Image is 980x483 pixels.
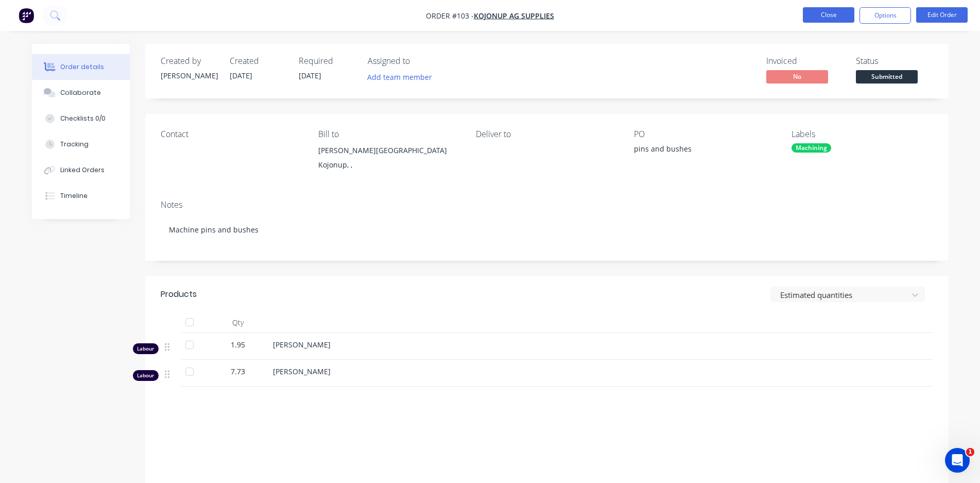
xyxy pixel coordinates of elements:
[231,339,245,350] span: 1.95
[474,11,554,21] a: KOJONUP AG SUPPLIES
[32,106,130,131] button: Checklists 0/0
[60,165,105,175] div: Linked Orders
[766,70,828,83] span: No
[362,70,437,84] button: Add team member
[161,129,302,139] div: Contact
[299,71,321,80] span: [DATE]
[318,158,459,172] div: Kojonup, ,
[945,448,970,473] iframe: Intercom live chat
[19,8,34,23] img: Factory
[856,56,933,66] div: Status
[299,56,355,66] div: Required
[133,343,159,354] div: Labour
[32,157,130,183] button: Linked Orders
[856,70,918,83] span: Submitted
[60,191,88,201] div: Timeline
[161,214,933,245] div: Machine pins and bushes
[766,56,844,66] div: Invoiced
[476,129,617,139] div: Deliver to
[60,140,89,149] div: Tracking
[792,143,831,153] div: Machining
[60,114,106,123] div: Checklists 0/0
[32,183,130,209] button: Timeline
[803,7,854,23] button: Close
[792,129,933,139] div: Labels
[207,312,269,333] div: Qty
[916,7,968,23] button: Edit Order
[273,340,331,349] span: [PERSON_NAME]
[856,70,918,86] button: Submitted
[318,129,459,139] div: Bill to
[426,11,474,21] span: Order #103 -
[859,7,911,24] button: Options
[161,70,217,81] div: [PERSON_NAME]
[133,370,159,381] div: Labour
[60,62,104,72] div: Order details
[966,448,974,456] span: 1
[273,367,331,376] span: [PERSON_NAME]
[32,54,130,80] button: Order details
[368,56,471,66] div: Assigned to
[231,366,245,377] span: 7.73
[634,143,763,158] div: pins and bushes
[161,56,217,66] div: Created by
[318,143,459,158] div: [PERSON_NAME][GEOGRAPHIC_DATA]
[161,288,197,301] div: Products
[60,88,101,97] div: Collaborate
[368,70,438,84] button: Add team member
[161,200,933,210] div: Notes
[230,71,252,80] span: [DATE]
[634,129,775,139] div: PO
[230,56,286,66] div: Created
[32,131,130,157] button: Tracking
[32,80,130,106] button: Collaborate
[318,143,459,176] div: [PERSON_NAME][GEOGRAPHIC_DATA]Kojonup, ,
